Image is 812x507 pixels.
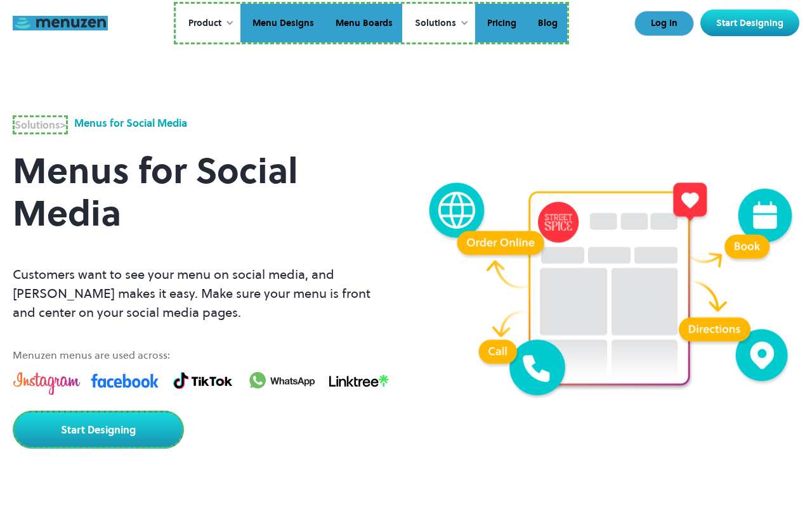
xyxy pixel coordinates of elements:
a: Log In [634,11,694,36]
a: Start Designing [13,411,184,449]
div: Product [176,4,240,43]
h1: Menus for Social Media [13,134,393,250]
a: Solutions> [13,115,68,134]
a: Start Designing [700,10,799,36]
div: Solutions [415,16,456,30]
a: Blog [526,4,567,43]
div: Menuzen menus are used across: [13,347,393,363]
div: Menus for Social Media [74,115,187,134]
a: Menu Designs [240,4,324,43]
strong: Solutions [15,118,60,132]
div: > [15,117,66,132]
p: Customers want to see your menu on social media, and [PERSON_NAME] makes it easy. Make sure your ... [13,265,393,322]
a: Pricing [475,4,526,43]
div: Product [188,16,221,30]
a: Menu Boards [324,4,402,43]
div: Solutions [402,4,475,43]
